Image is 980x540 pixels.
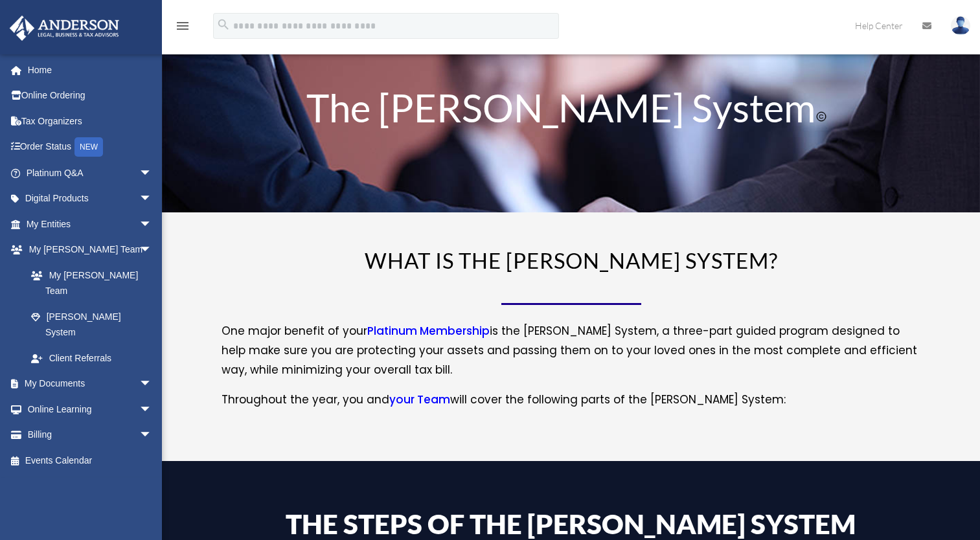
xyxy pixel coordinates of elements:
span: arrow_drop_down [139,371,165,398]
a: Online Learningarrow_drop_down [9,396,172,422]
a: Tax Organizers [9,108,172,134]
a: Home [9,57,172,83]
span: arrow_drop_down [139,211,165,238]
img: User Pic [951,16,970,35]
i: menu [175,18,190,34]
a: Order StatusNEW [9,134,172,161]
a: Platinum Membership [367,323,490,345]
a: My Entitiesarrow_drop_down [9,211,172,237]
div: NEW [74,137,103,157]
span: arrow_drop_down [139,396,165,423]
a: menu [175,23,190,34]
p: Throughout the year, you and will cover the following parts of the [PERSON_NAME] System: [222,390,921,410]
a: your Team [389,392,450,414]
a: Events Calendar [9,447,172,473]
img: Anderson Advisors Platinum Portal [6,16,123,41]
a: Digital Productsarrow_drop_down [9,186,172,212]
a: My [PERSON_NAME] Team [18,262,172,304]
a: Online Ordering [9,83,172,109]
a: Client Referrals [18,345,172,371]
a: My Documentsarrow_drop_down [9,371,172,397]
a: Platinum Q&Aarrow_drop_down [9,160,172,186]
h1: The [PERSON_NAME] System [244,88,898,133]
span: arrow_drop_down [139,237,165,264]
i: search [216,17,231,32]
span: arrow_drop_down [139,160,165,186]
a: Billingarrow_drop_down [9,422,172,448]
span: arrow_drop_down [139,186,165,212]
span: arrow_drop_down [139,422,165,449]
a: [PERSON_NAME] System [18,304,165,345]
span: WHAT IS THE [PERSON_NAME] SYSTEM? [365,247,778,273]
a: My [PERSON_NAME] Teamarrow_drop_down [9,237,172,263]
p: One major benefit of your is the [PERSON_NAME] System, a three-part guided program designed to he... [222,322,921,390]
